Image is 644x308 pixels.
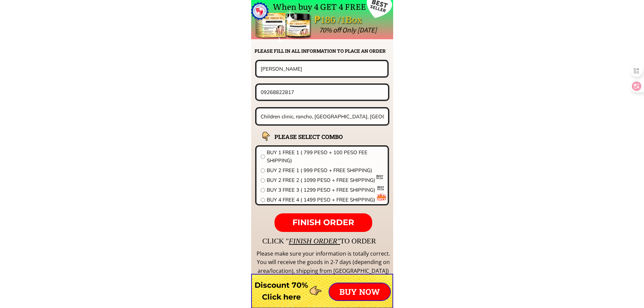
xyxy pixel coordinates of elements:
[256,250,391,276] div: Please make sure your information is totally correct. You will receive the goods in 2-7 days (dep...
[319,24,528,36] div: 70% off Only [DATE]
[267,196,384,204] span: BUY 4 FREE 4 ( 1499 PESO + FREE SHIPPING)
[255,47,392,55] h2: PLEASE FILL IN ALL INFORMATION TO PLACE AN ORDER
[329,283,390,300] p: BUY NOW
[292,217,354,227] span: FINISH ORDER
[314,12,381,28] div: ₱186 /1Box
[267,166,384,174] span: BUY 2 FREE 1 ( 999 PESO + FREE SHIPPING)
[259,61,385,76] input: Your name
[262,235,573,247] div: CLICK " TO ORDER
[267,176,384,184] span: BUY 2 FREE 2 ( 1099 PESO + FREE SHIPPING)
[267,186,384,194] span: BUY 3 FREE 3 ( 1299 PESO + FREE SHIPPING)
[289,237,340,245] span: FINISH ORDER"
[259,109,386,124] input: Address
[275,132,360,141] h2: PLEASE SELECT COMBO
[251,279,312,303] h3: Discount 70% Click here
[267,148,384,165] span: BUY 1 FREE 1 ( 799 PESO + 100 PESO FEE SHIPPING)
[259,85,386,99] input: Phone number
